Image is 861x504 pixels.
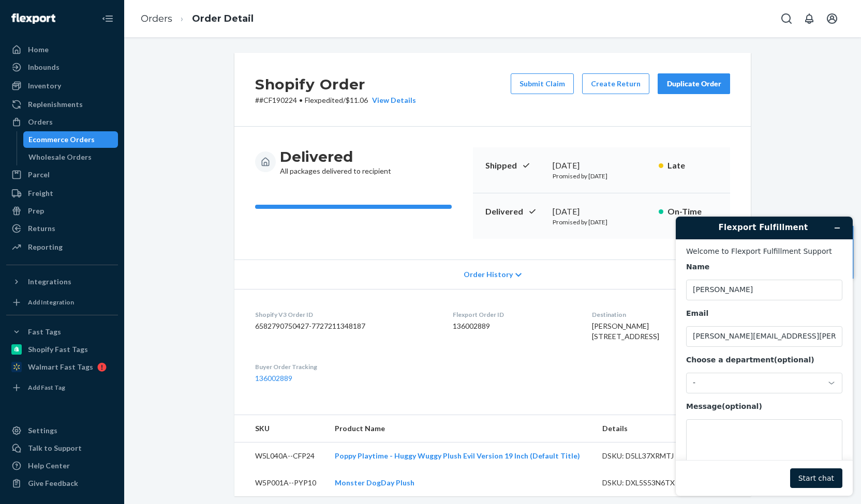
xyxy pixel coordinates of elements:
div: Wholesale Orders [28,152,92,162]
div: [DATE] [553,160,650,172]
div: Fast Tags [28,327,61,337]
p: Shipped [485,160,544,172]
div: Reporting [28,242,63,252]
div: Inbounds [28,62,60,72]
dt: Buyer Order Tracking [255,362,436,371]
a: Orders [6,114,118,130]
button: Open Search Box [776,8,797,29]
button: Give Feedback [6,475,118,492]
a: Ecommerce Orders [23,131,118,148]
dt: Shopify V3 Order ID [255,310,436,319]
a: Inbounds [6,59,118,75]
div: Freight [28,188,53,198]
p: On-Time [667,206,718,218]
div: All packages delivered to recipient [280,147,391,176]
button: Fast Tags [6,324,118,340]
p: Promised by [DATE] [553,218,650,226]
div: Parcel [28,170,50,180]
iframe: Find more information here [667,208,861,504]
div: Give Feedback [28,478,78,488]
a: Settings [6,422,118,439]
a: Add Fast Tag [6,379,118,396]
button: Duplicate Order [658,73,730,94]
div: Duplicate Order [666,79,721,89]
a: Add Integration [6,294,118,311]
td: W5P001A--PYP10 [234,469,326,496]
div: Returns [28,223,55,234]
div: Help Center [28,461,70,471]
td: W5L040A--CFP24 [234,442,326,470]
a: Home [6,41,118,58]
th: SKU [234,415,326,442]
a: Orders [141,13,172,24]
a: Order Detail [192,13,254,24]
a: Parcel [6,166,118,183]
div: Replenishments [28,99,83,110]
a: Poppy Playtime - Huggy Wuggy Plush Evil Version 19 Inch (Default Title) [335,451,580,460]
h3: Delivered [280,147,391,166]
p: Promised by [DATE] [553,172,650,180]
div: DSKU: DXL5S53N6TX [602,478,700,488]
div: Prep [28,206,44,216]
div: Walmart Fast Tags [28,362,93,372]
div: Orders [28,117,53,127]
a: Returns [6,220,118,237]
span: • [299,96,303,104]
button: View Details [368,95,416,105]
div: Add Integration [28,298,74,307]
button: Close Navigation [97,8,118,29]
div: Home [28,44,49,55]
button: Open account menu [822,8,842,29]
div: Integrations [28,277,71,287]
a: Replenishments [6,96,118,113]
p: # #CF190224 / $11.06 [255,95,416,105]
p: Late [667,160,718,172]
a: 136002889 [255,374,292,383]
a: Shopify Fast Tags [6,341,118,358]
button: Integrations [6,273,118,290]
div: DSKU: D5LL37XRMTJ [602,451,700,461]
th: Product Name [326,415,594,442]
ol: breadcrumbs [132,4,262,34]
a: Wholesale Orders [23,149,118,165]
button: Submit Claim [511,73,574,94]
a: Inventory [6,78,118,94]
dd: 6582790750427-7727211348187 [255,321,436,331]
a: Freight [6,185,118,202]
span: Chat [23,7,44,17]
h2: Shopify Order [255,73,416,95]
button: Open notifications [799,8,820,29]
div: Talk to Support [28,443,82,453]
span: Flexpedited [305,96,343,104]
div: Shopify Fast Tags [28,344,88,355]
div: Inventory [28,81,61,91]
p: Delivered [485,206,544,218]
a: Reporting [6,239,118,255]
dt: Flexport Order ID [453,310,575,319]
img: Flexport logo [11,13,55,24]
button: Talk to Support [6,440,118,456]
a: Monster DogDay Plush [335,478,414,487]
div: Add Fast Tag [28,383,65,392]
div: Settings [28,425,57,436]
a: Walmart Fast Tags [6,359,118,375]
div: Ecommerce Orders [28,134,95,145]
dt: Destination [592,310,730,319]
span: Order History [464,269,513,280]
a: Help Center [6,457,118,474]
a: Prep [6,203,118,219]
span: [PERSON_NAME] [STREET_ADDRESS] [592,322,659,341]
button: Create Return [582,73,649,94]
